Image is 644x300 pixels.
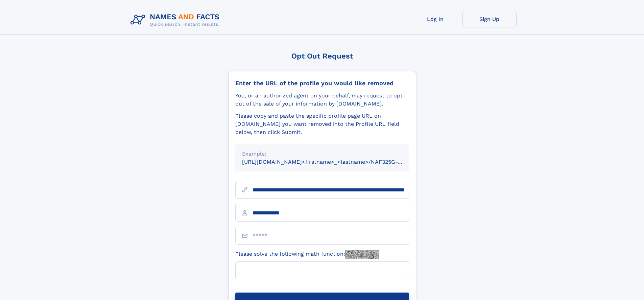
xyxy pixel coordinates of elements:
div: Enter the URL of the profile you would like removed [235,79,409,87]
div: Example: [242,150,402,158]
div: Please copy and paste the specific profile page URL on [DOMAIN_NAME] you want removed into the Pr... [235,112,409,136]
label: Please solve the following math function: [235,250,379,259]
div: You, or an authorized agent on your behalf, may request to opt-out of the sale of your informatio... [235,92,409,108]
a: Log In [408,11,462,27]
a: Sign Up [462,11,517,27]
small: [URL][DOMAIN_NAME]<firstname>_<lastname>/NAF325G-xxxxxxxx [242,159,422,165]
img: Logo Names and Facts [128,11,225,29]
div: Opt Out Request [228,52,416,60]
